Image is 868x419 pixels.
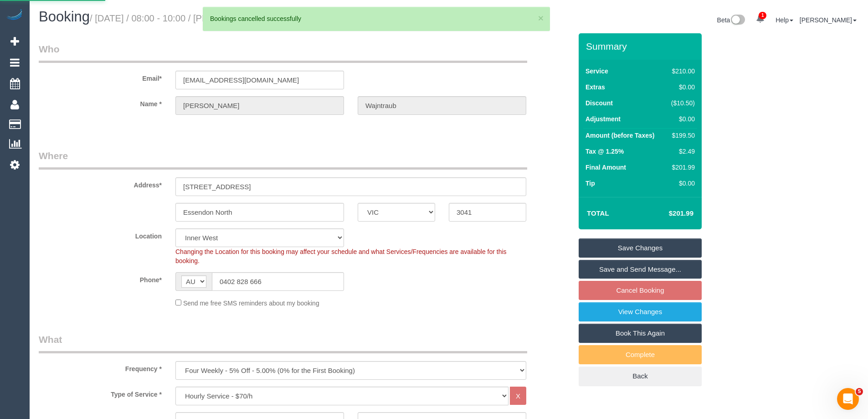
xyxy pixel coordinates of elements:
div: $0.00 [668,83,695,92]
a: [PERSON_NAME] [800,16,857,24]
label: Location [32,228,169,241]
a: Save and Send Message... [579,260,702,279]
img: New interface [730,15,745,26]
div: $201.99 [668,163,695,172]
input: Post Code* [449,203,526,222]
span: Send me free SMS reminders about my booking [183,300,319,307]
h3: Summary [586,41,697,52]
img: Automaid Logo [5,9,24,22]
label: Frequency * [32,361,169,373]
a: Book This Again [579,324,702,343]
label: Tip [586,179,595,188]
div: ($10.50) [668,98,695,108]
a: 1 [751,9,769,29]
label: Phone* [32,272,169,285]
label: Email* [32,71,169,83]
label: Final Amount [586,163,626,172]
label: Address* [32,177,169,190]
input: First Name* [175,96,344,115]
button: × [538,13,544,23]
iframe: Intercom live chat [837,388,859,410]
label: Extras [586,83,605,92]
input: Suburb* [175,203,344,222]
div: Bookings cancelled successfully [210,14,543,23]
div: $0.00 [668,179,695,188]
div: $0.00 [668,114,695,124]
label: Service [586,67,608,76]
label: Discount [586,98,613,108]
div: $2.49 [668,147,695,156]
div: $210.00 [668,67,695,76]
input: Last Name* [358,96,526,115]
div: $199.50 [668,131,695,140]
label: Type of Service * [32,387,169,399]
input: Phone* [212,272,344,291]
strong: Total [587,209,609,217]
h4: $201.99 [642,210,693,217]
span: 1 [759,12,766,19]
label: Name * [32,96,169,109]
a: Help [776,16,793,24]
input: Email* [175,71,344,89]
a: View Changes [579,302,702,321]
span: 5 [856,388,863,395]
label: Tax @ 1.25% [586,147,624,156]
label: Amount (before Taxes) [586,131,654,140]
small: / [DATE] / 08:00 - 10:00 / [PERSON_NAME] [90,13,269,23]
legend: Where [39,149,527,170]
span: Changing the Location for this booking may affect your schedule and what Services/Frequencies are... [175,248,507,264]
span: Booking [39,9,90,25]
legend: Who [39,42,527,63]
label: Adjustment [586,114,621,124]
a: Save Changes [579,238,702,258]
a: Beta [717,16,745,24]
legend: What [39,333,527,353]
a: Back [579,367,702,386]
